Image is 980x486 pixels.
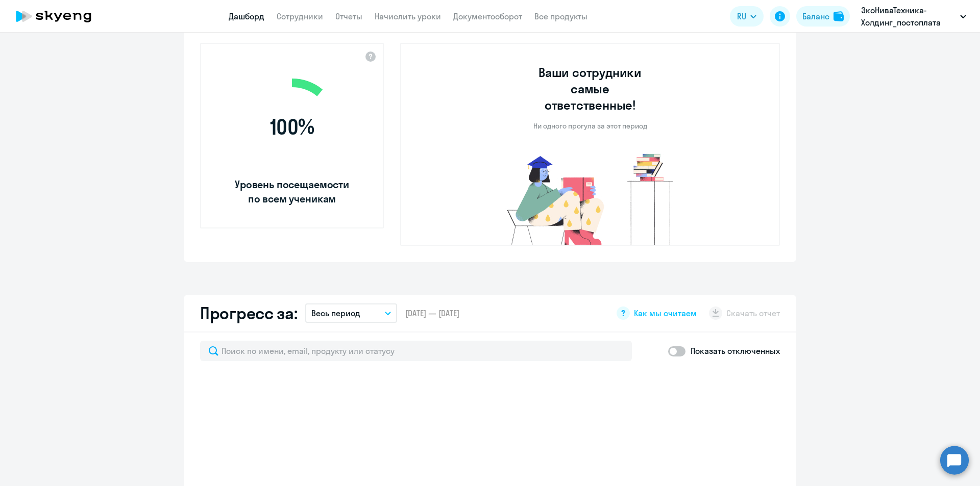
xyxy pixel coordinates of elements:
[634,308,697,319] span: Как мы считаем
[834,11,844,21] img: balance
[405,308,459,319] span: [DATE] — [DATE]
[453,11,522,21] a: Документооборот
[861,4,956,29] p: ЭкоНиваТехника-Холдинг_постоплата 2025 год, ЭКОНИВАТЕХНИКА-ХОЛДИНГ, ООО
[488,151,693,245] img: no-truants
[534,11,587,21] a: Все продукты
[730,6,764,27] button: RU
[305,303,397,323] button: Весь период
[802,10,829,22] div: Баланс
[335,11,362,21] a: Отчеты
[233,115,351,139] span: 100 %
[856,4,971,29] button: ЭкоНиваТехника-Холдинг_постоплата 2025 год, ЭКОНИВАТЕХНИКА-ХОЛДИНГ, ООО
[691,345,780,357] p: Показать отключенных
[200,303,297,323] h2: Прогресс за:
[375,11,441,21] a: Начислить уроки
[533,121,647,131] p: Ни одного прогула за этот период
[525,64,656,113] h3: Ваши сотрудники самые ответственные!
[796,6,850,27] button: Балансbalance
[200,341,632,361] input: Поиск по имени, email, продукту или статусу
[229,11,264,21] a: Дашборд
[233,177,351,206] span: Уровень посещаемости по всем ученикам
[277,11,323,21] a: Сотрудники
[737,10,746,22] span: RU
[311,307,360,319] p: Весь период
